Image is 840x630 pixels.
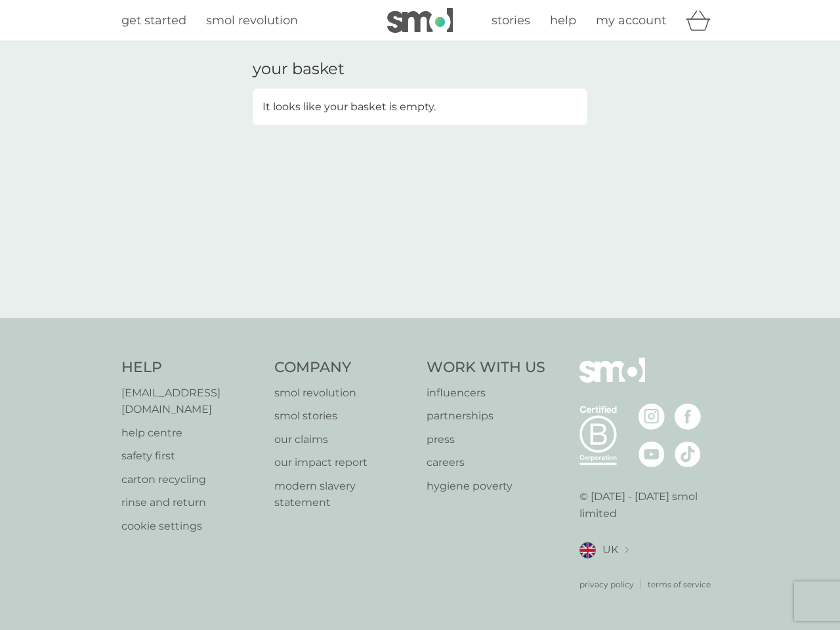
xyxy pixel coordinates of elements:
a: smol stories [274,408,414,425]
a: press [427,431,545,448]
span: UK [602,541,618,558]
span: my account [596,13,666,28]
img: visit the smol Instagram page [639,404,665,430]
a: stories [492,11,530,30]
a: our claims [274,431,414,448]
a: help centre [121,425,261,442]
h3: your basket [253,60,345,79]
a: influencers [427,385,545,402]
span: help [550,13,576,28]
a: hygiene poverty [427,478,545,495]
p: © [DATE] - [DATE] smol limited [579,488,719,522]
a: [EMAIL_ADDRESS][DOMAIN_NAME] [121,385,261,418]
div: basket [686,7,719,33]
img: smol [387,8,453,33]
a: modern slavery statement [274,478,414,511]
img: select a new location [625,547,629,554]
img: smol [579,358,645,402]
a: help [550,11,576,30]
a: terms of service [648,578,711,591]
a: rinse and return [121,494,261,511]
img: UK flag [579,542,596,558]
h4: Help [121,358,261,378]
h4: Work With Us [427,358,545,378]
img: visit the smol Youtube page [639,441,665,467]
span: smol revolution [206,13,298,28]
a: carton recycling [121,471,261,488]
a: smol revolution [274,385,414,402]
a: my account [596,11,666,30]
a: cookie settings [121,518,261,535]
a: safety first [121,448,261,465]
p: It looks like your basket is empty. [262,98,436,115]
a: partnerships [427,408,545,425]
a: get started [121,11,186,30]
h4: Company [274,358,414,378]
span: get started [121,13,186,28]
span: stories [492,13,530,28]
a: careers [427,454,545,471]
img: visit the smol Facebook page [675,404,701,430]
a: our impact report [274,454,414,471]
img: visit the smol Tiktok page [675,441,701,467]
a: privacy policy [579,578,634,591]
a: smol revolution [206,11,298,30]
